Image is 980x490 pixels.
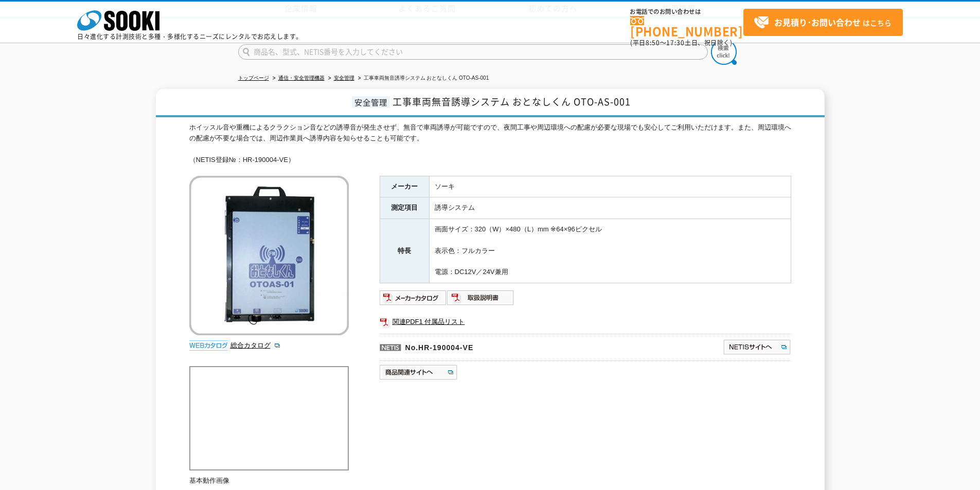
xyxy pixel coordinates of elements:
[666,38,685,47] span: 17:30
[238,75,269,81] a: トップページ
[380,334,623,358] p: No.HR-190004-VE
[711,39,737,65] img: btn_search.png
[77,33,302,40] p: 日々進化する計測技術と多種・多様化するニーズにレンタルでお応えします。
[230,341,281,349] a: 総合カタログ
[447,289,514,306] img: 取扱説明書
[189,476,349,486] p: 基本動作画像
[352,96,390,108] span: 安全管理
[334,75,354,81] a: 安全管理
[380,219,429,283] th: 特長
[646,38,660,47] span: 8:50
[429,176,791,197] td: ソーキ
[189,176,349,335] img: 工事車両無音誘導システム おとなしくん OTO-AS-001
[723,339,791,355] img: NETISサイトへ
[447,296,514,304] a: 取扱説明書
[189,340,228,351] img: webカタログ
[356,73,489,84] li: 工事車両無音誘導システム おとなしくん OTO-AS-001
[393,95,631,108] span: 工事車両無音誘導システム おとなしくん OTO-AS-001
[380,364,458,380] img: 商品関連サイトへ
[743,9,903,36] a: お見積り･お問い合わせはこちら
[189,122,791,165] div: ホイッスル音や重機によるクラクション音などの誘導音が発生させず、無音で車両誘導が可能ですので、夜間工事や周辺環境への配慮が必要な現場でも安心してご利用いただけます。また、周辺環境への配慮が不要な...
[380,176,429,197] th: メーカー
[630,38,732,47] span: (平日 ～ 土日、祝日除く)
[278,75,325,81] a: 通信・安全管理機器
[380,296,447,304] a: メーカーカタログ
[630,16,743,37] a: [PHONE_NUMBER]
[380,197,429,219] th: 測定項目
[429,219,791,283] td: 画面サイズ：320（W）×480（L）mm ※64×96ピクセル 表示色：フルカラー 電源：DC12V／24V兼用
[238,44,708,60] input: 商品名、型式、NETIS番号を入力してください
[380,289,447,306] img: メーカーカタログ
[380,315,791,329] a: 関連PDF1 付属品リスト
[774,16,861,28] strong: お見積り･お問い合わせ
[754,15,892,30] span: はこちら
[630,9,743,15] span: お電話でのお問い合わせは
[429,197,791,219] td: 誘導システム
